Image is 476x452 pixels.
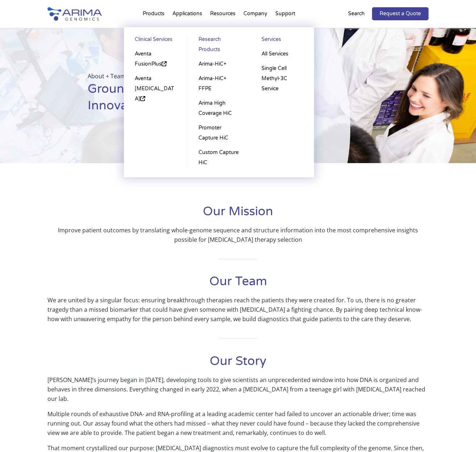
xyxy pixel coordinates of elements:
a: Aventa [MEDICAL_DATA] [131,71,180,106]
a: Research Products [195,34,243,57]
img: Arima-Genomics-logo [47,7,102,21]
p: Multiple rounds of exhaustive DNA- and RNA-profiling at a leading academic center had failed to u... [47,409,428,443]
a: Arima-HiC+ FFPE [195,71,243,96]
h1: Our Mission [47,203,428,225]
a: Aventa FusionPlus [131,47,180,71]
p: About + Team [88,71,314,81]
h1: Our Story [47,353,428,375]
a: All Services [258,47,307,61]
p: We are united by a singular focus: ensuring breakthrough therapies reach the patients they were c... [47,295,428,324]
p: Search [348,9,365,18]
a: Arima-HiC+ [195,57,243,71]
a: Request a Quote [372,7,429,20]
h1: Our Team [47,273,428,295]
a: Arima High Coverage HiC [195,96,243,121]
a: Clinical Services [131,34,180,47]
a: Promoter Capture HiC [195,121,243,145]
a: Single Cell Methyl-3C Service [258,61,307,96]
h1: Grounded in Science, Driven by Innovation, Focused on Health [88,81,314,120]
a: Custom Capture HiC [195,145,243,170]
p: [PERSON_NAME]’s journey began in [DATE], developing tools to give scientists an unprecedented win... [47,375,428,409]
a: Services [258,34,307,47]
p: Improve patient outcomes by translating whole-genome sequence and structure information into the ... [47,225,428,244]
